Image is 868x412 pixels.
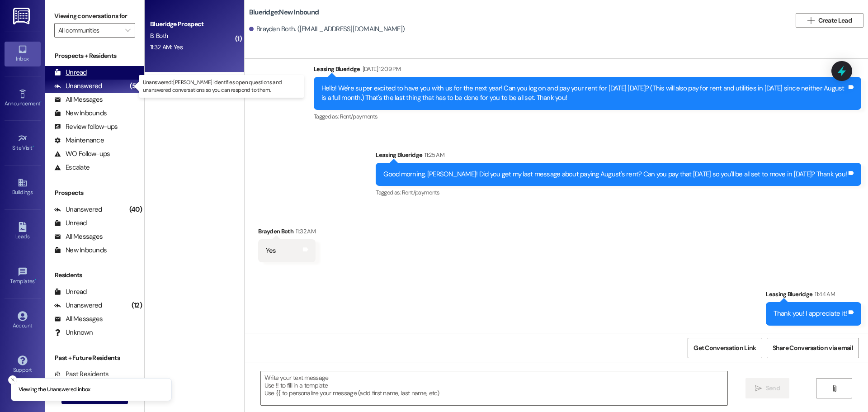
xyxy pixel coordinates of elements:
div: Maintenance [54,136,104,145]
div: Brayden Both. ([EMAIL_ADDRESS][DOMAIN_NAME]) [249,24,405,34]
input: All communities [58,23,121,38]
div: Past + Future Residents [45,353,144,363]
div: Unanswered [54,81,102,91]
div: 11:32 AM: Yes [150,43,183,51]
a: Buildings [5,175,41,199]
div: Residents [45,270,144,280]
div: All Messages [54,95,103,104]
div: [DATE] 12:09 PM [360,64,401,74]
div: (40) [127,203,144,217]
button: Close toast [8,375,17,384]
a: Inbox [5,42,41,66]
div: Thank you! I appreciate it! [774,309,847,318]
div: Unread [54,287,87,297]
div: Review follow-ups [54,122,118,132]
div: Unread [54,68,87,77]
div: Unknown [54,328,93,337]
i:  [807,17,814,24]
div: Leasing Blueridge [314,64,861,77]
div: New Inbounds [54,109,107,118]
a: Templates • [5,264,41,289]
div: Hello! We're super excited to have you with us for the next year! Can you log on and pay your ren... [321,84,847,103]
b: Blueridge: New Inbound [249,8,319,17]
div: 11:32 AM [293,227,316,236]
div: Escalate [54,163,90,172]
div: WO Follow-ups [54,149,110,159]
button: Get Conversation Link [688,338,762,358]
div: Blueridge Prospect [150,19,234,29]
div: Good morning, [PERSON_NAME]! Did you get my last message about paying August's rent? Can you pay ... [383,170,847,179]
span: B. Both [150,32,168,40]
div: Unanswered [54,205,102,214]
div: Yes [266,246,276,256]
div: (12) [129,298,144,313]
span: Create Lead [818,16,852,25]
div: Past Residents [54,369,109,379]
div: (52) [127,79,144,93]
div: Tagged as: [314,110,861,123]
span: • [35,277,36,283]
div: Tagged as: [376,186,861,199]
div: Leasing Blueridge [766,289,861,302]
p: Unanswered: [PERSON_NAME] identifies open questions and unanswered conversations so you can respo... [143,79,300,94]
a: Leads [5,219,41,244]
i:  [755,385,762,392]
span: Share Conversation via email [773,343,853,353]
div: New Inbounds [54,246,107,255]
span: Rent/payments [340,113,378,120]
div: 11:25 AM [422,150,444,160]
img: ResiDesk Logo [13,8,32,24]
button: Create Lead [796,13,863,28]
div: Unanswered [54,301,102,310]
div: Prospects [45,188,144,198]
p: Viewing the Unanswered inbox [19,386,90,394]
span: • [40,99,42,105]
span: Get Conversation Link [693,343,756,353]
div: All Messages [54,232,103,242]
span: Rent/payments [402,189,440,196]
div: Leasing Blueridge [376,150,861,163]
label: Viewing conversations for [54,9,135,23]
div: Prospects + Residents [45,51,144,61]
span: Send [766,384,780,393]
div: 11:44 AM [812,289,835,299]
a: Support [5,353,41,377]
button: Share Conversation via email [767,338,859,358]
a: Site Visit • [5,131,41,155]
div: All Messages [54,314,103,324]
i:  [831,385,838,392]
div: Unread [54,218,87,228]
i:  [125,27,130,34]
div: Brayden Both [258,227,316,239]
a: Account [5,308,41,333]
span: • [33,143,34,150]
button: Send [745,378,789,398]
